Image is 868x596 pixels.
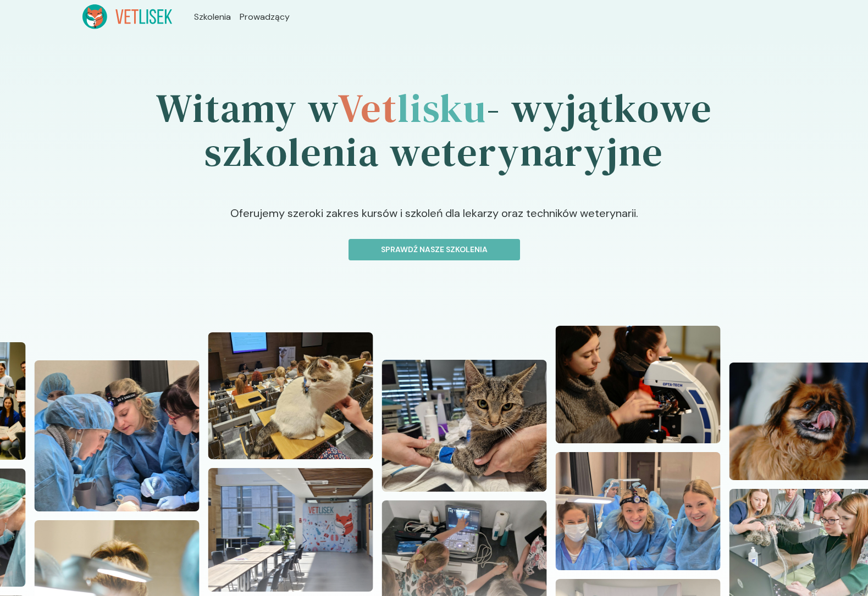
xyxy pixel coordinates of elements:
p: Oferujemy szeroki zakres kursów i szkoleń dla lekarzy oraz techników weterynarii. [145,205,723,239]
img: Z2WOx5bqstJ98vaI_20240512_101618.jpg [208,332,373,459]
img: Z2WOrpbqstJ98vaB_DSC04907.JPG [556,326,721,443]
h1: Witamy w - wyjątkowe szkolenia weterynaryjne [82,55,786,205]
a: Prowadzący [240,10,290,24]
img: Z2WOopbqstJ98vZ9_20241110_112622.jpg [556,452,721,570]
span: Vet [338,81,397,135]
a: Szkolenia [194,10,231,24]
span: lisku [397,81,486,135]
img: Z2WOzZbqstJ98vaN_20241110_112957.jpg [35,360,200,511]
img: Z2WOxZbqstJ98vaH_20240608_122030.jpg [208,468,373,592]
img: Z2WOuJbqstJ98vaF_20221127_125425.jpg [382,360,547,492]
button: Sprawdź nasze szkolenia [349,239,520,260]
p: Sprawdź nasze szkolenia [358,244,511,255]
